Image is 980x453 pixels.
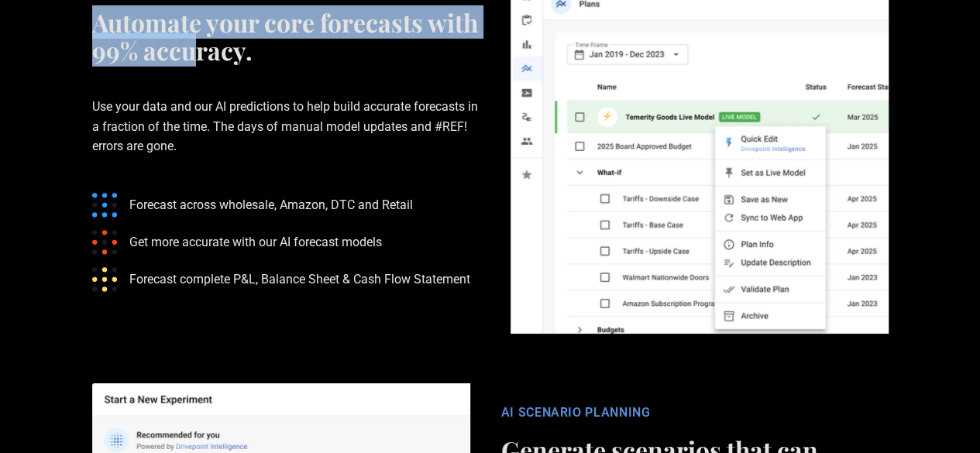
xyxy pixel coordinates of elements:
p: Get more accurate with our AI forecast models [129,232,382,252]
p: Forecast across wholesale, Amazon, DTC and Retail [129,195,413,214]
div: AI SCENARIO PLANNING [501,405,889,420]
p: Use your data and our AI predictions to help build accurate forecasts in a fraction of the time. ... [92,72,480,180]
p: Forecast complete P&L, Balance Sheet & Cash Flow Statement [129,269,470,289]
h2: Automate your core forecasts with 99% accuracy. [92,9,480,64]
